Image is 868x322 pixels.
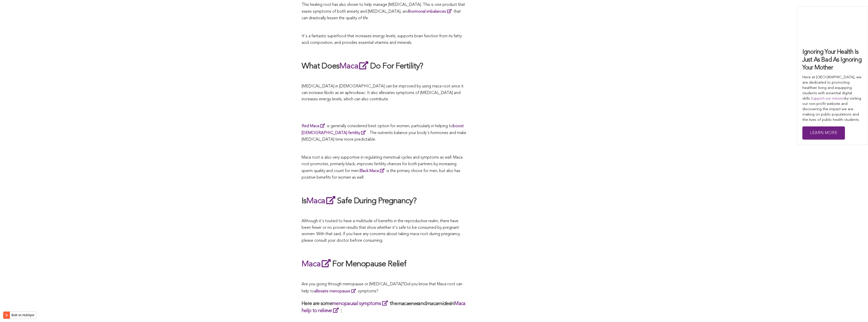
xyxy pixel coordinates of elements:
[302,84,464,101] span: [MEDICAL_DATA] in [DEMOGRAPHIC_DATA] can be improved by using maca root since it can increase lib...
[802,126,845,140] a: Learn More
[302,282,404,286] span: Are you going through menopause or [MEDICAL_DATA]?
[332,301,390,306] a: menopausal symptoms
[302,260,332,268] a: Maca
[409,10,454,14] a: hormonal imbalances
[302,300,466,314] h3: Here are some the and in :
[302,124,466,142] span: is generally considered best option for women, particularly in helping to . The nutrients balance...
[3,312,9,318] img: HubSpot sprocket logo
[302,124,319,128] strong: Red Maca
[302,195,466,207] h2: Is Safe During Pregnancy?
[339,62,370,70] a: Maca
[302,258,466,270] h2: For Menopause Relief
[302,219,460,243] span: Although it's touted to have a multitude of benefits in the reproductive realm, there have been f...
[314,289,358,293] a: alleviate menopause
[397,301,418,306] em: macaenes
[359,169,386,173] a: Black Maca
[302,156,463,180] span: Maca root is also very supportive in regulating menstrual cycles and symptoms as well. Maca root ...
[302,60,466,72] h2: What Does Do For Fertility?
[302,301,466,313] a: Maca help to relieve
[306,197,337,205] a: Maca
[302,3,465,20] span: This healing root has also shown to help manage [MEDICAL_DATA]. This is one product that eases sy...
[3,311,36,319] button: Built on HubSpot
[843,298,868,322] iframe: Chat Widget
[302,34,462,45] span: It's a fantastic superfood that increases energy levels, supports brain function from its fatty a...
[302,124,327,128] a: Red Maca
[359,169,379,173] strong: Black Maca
[9,312,36,318] label: Built on HubSpot
[426,301,450,306] em: macamides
